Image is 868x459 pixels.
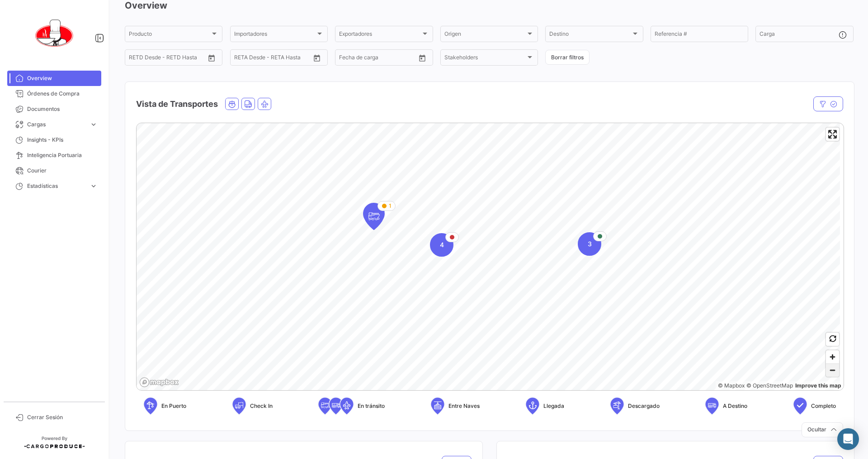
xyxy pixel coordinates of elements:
span: expand_more [90,120,98,129]
button: Ocean [226,98,238,110]
a: Overview [7,71,101,86]
span: Origen [444,32,526,38]
span: Check In [250,402,273,410]
button: Ocultar [802,422,843,437]
span: expand_more [90,182,98,190]
span: Inteligencia Portuaria [27,151,98,159]
span: A Destino [723,402,747,410]
a: Mapbox logo [139,377,179,387]
a: Courier [7,163,101,178]
input: Desde [129,56,145,62]
span: En tránsito [358,402,385,410]
input: Hasta [257,56,293,62]
span: Órdenes de Compra [27,90,98,98]
span: Overview [27,74,98,82]
button: Open calendar [310,51,324,65]
span: En Puerto [161,402,186,410]
input: Desde [234,56,250,62]
span: 3 [588,239,592,249]
img: 0621d632-ab00-45ba-b411-ac9e9fb3f036.png [32,11,77,56]
a: OpenStreetMap [746,382,793,389]
div: Map marker [363,203,385,230]
span: 4 [440,240,444,249]
a: Map feedback [795,382,841,389]
span: 1 [389,202,392,210]
a: Documentos [7,101,101,117]
a: Inteligencia Portuaria [7,148,101,163]
h4: Vista de Transportes [136,98,218,110]
span: Estadísticas [27,182,86,190]
span: Cerrar Sesión [27,413,98,421]
span: Insights - KPIs [27,136,98,144]
button: Zoom out [826,363,839,377]
button: Borrar filtros [545,50,590,65]
div: Abrir Intercom Messenger [837,428,859,450]
div: Map marker [578,232,601,256]
span: Exportadores [339,32,420,38]
button: Air [258,98,271,110]
button: Zoom in [826,350,839,363]
span: Importadores [234,32,316,38]
button: Enter fullscreen [826,128,839,141]
button: Land [242,98,255,110]
span: Stakeholders [444,56,526,62]
button: Open calendar [205,51,218,65]
span: Entre Naves [448,402,480,410]
a: Mapbox [718,382,745,389]
div: Map marker [430,233,453,257]
a: Órdenes de Compra [7,86,101,101]
input: Hasta [362,56,398,62]
input: Desde [339,56,355,62]
a: Insights - KPIs [7,132,101,148]
span: Zoom out [826,364,839,377]
span: Descargado [628,402,660,410]
input: Hasta [151,56,188,62]
span: Cargas [27,120,86,129]
span: Llegada [543,402,564,410]
span: Documentos [27,105,98,113]
span: Destino [549,32,631,38]
span: Completo [811,402,836,410]
span: Producto [129,32,210,38]
canvas: Map [137,123,840,391]
button: Open calendar [415,51,429,65]
span: Courier [27,167,98,175]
